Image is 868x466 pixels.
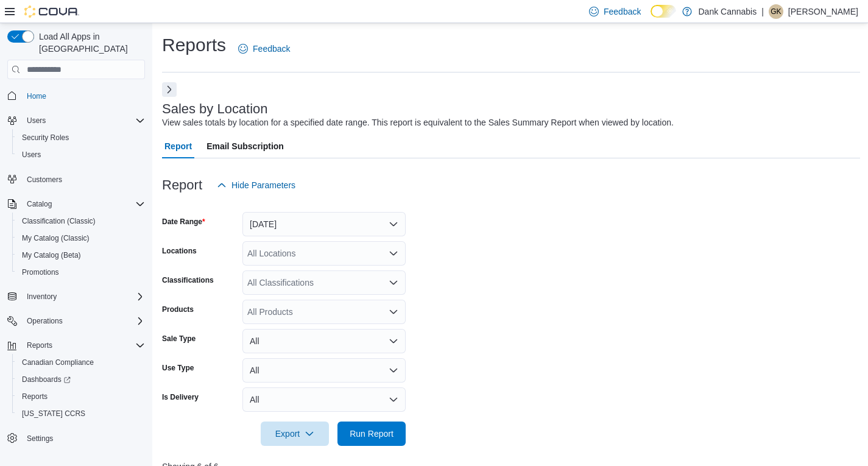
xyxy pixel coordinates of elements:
p: [PERSON_NAME] [788,4,858,19]
span: My Catalog (Beta) [22,250,81,260]
span: Customers [27,175,62,185]
span: Reports [22,338,145,353]
span: Users [22,150,41,160]
img: Cova [24,5,79,18]
span: Users [17,147,145,162]
span: Classification (Classic) [22,216,96,226]
button: Users [2,112,150,129]
button: Users [22,113,51,128]
span: Reports [27,341,52,350]
label: Locations [162,246,197,256]
a: My Catalog (Classic) [17,231,94,245]
span: Promotions [22,267,59,277]
span: Canadian Compliance [22,358,94,367]
a: Security Roles [17,130,74,145]
button: Open list of options [389,278,398,288]
button: Inventory [2,288,150,305]
span: Users [27,116,46,125]
button: Operations [22,314,68,328]
span: Inventory [27,292,57,302]
span: Run Report [350,428,393,440]
span: [US_STATE] CCRS [22,409,85,418]
span: My Catalog (Classic) [17,231,145,245]
span: Reports [22,392,48,401]
a: Home [22,89,51,104]
button: Home [2,86,150,104]
p: Dank Cannabis [698,4,757,19]
button: Reports [22,338,57,353]
label: Products [162,305,194,314]
a: Customers [22,172,67,187]
span: Security Roles [17,130,145,145]
span: Operations [27,316,63,326]
span: Feedback [253,43,290,55]
span: Customers [22,172,145,187]
span: Export [268,422,322,446]
span: Washington CCRS [17,406,145,421]
span: Catalog [22,197,145,211]
button: All [242,329,406,353]
span: Promotions [17,265,145,280]
button: Operations [2,312,150,330]
input: Dark Mode [651,5,676,18]
div: View sales totals by location for a specified date range. This report is equivalent to the Sales ... [162,116,674,129]
div: Gurpreet Kalkat [769,4,783,19]
button: Export [261,422,329,446]
h3: Report [162,178,202,192]
label: Classifications [162,275,214,285]
span: Operations [22,314,145,328]
button: Catalog [2,196,150,213]
button: Reports [2,337,150,354]
button: My Catalog (Classic) [12,230,150,247]
button: Settings [2,429,150,447]
button: Classification (Classic) [12,213,150,230]
button: Hide Parameters [212,173,300,197]
button: [US_STATE] CCRS [12,405,150,422]
p: | [761,4,764,19]
span: GK [771,4,781,19]
button: Open list of options [389,249,398,258]
button: Promotions [12,264,150,281]
a: [US_STATE] CCRS [17,406,90,421]
span: Settings [22,431,145,446]
button: Customers [2,171,150,188]
span: Dashboards [17,372,145,387]
span: Canadian Compliance [17,355,145,370]
h1: Reports [162,33,226,57]
span: Inventory [22,289,145,304]
span: Email Subscription [206,134,284,158]
span: Report [164,134,192,158]
a: Dashboards [12,371,150,388]
button: Canadian Compliance [12,354,150,371]
a: Reports [17,389,52,404]
button: Security Roles [12,129,150,146]
span: Reports [17,389,145,404]
button: All [242,387,406,412]
span: My Catalog (Beta) [17,248,145,263]
span: Classification (Classic) [17,214,145,228]
label: Use Type [162,363,194,373]
a: Promotions [17,265,64,280]
a: Feedback [233,37,295,61]
span: Dashboards [22,375,71,384]
button: Reports [12,388,150,405]
h3: Sales by Location [162,102,268,116]
span: Users [22,113,145,128]
a: My Catalog (Beta) [17,248,86,263]
span: Home [22,88,145,103]
button: Catalog [22,197,57,211]
span: Hide Parameters [231,179,295,191]
a: Dashboards [17,372,76,387]
a: Users [17,147,46,162]
span: Catalog [27,199,52,209]
span: Home [27,91,46,101]
button: All [242,358,406,383]
button: Run Report [337,422,406,446]
button: Open list of options [389,307,398,317]
button: [DATE] [242,212,406,236]
span: Settings [27,434,53,443]
label: Sale Type [162,334,196,344]
a: Settings [22,431,58,446]
label: Is Delivery [162,392,199,402]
